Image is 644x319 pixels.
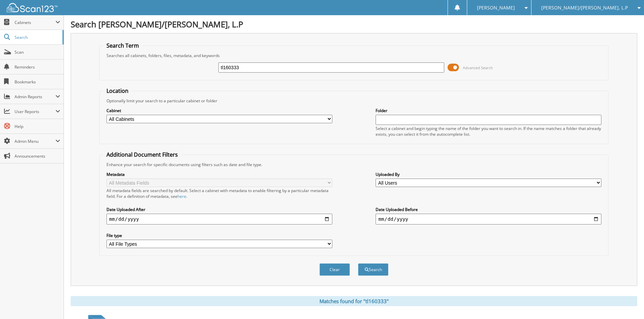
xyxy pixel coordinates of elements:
label: Metadata [106,171,332,177]
span: [PERSON_NAME] [477,6,515,10]
span: Bookmarks [15,79,60,85]
span: Cabinets [15,20,55,25]
span: Reminders [15,64,60,70]
legend: Location [103,87,132,95]
label: Uploaded By [376,171,601,177]
span: Announcements [15,153,60,159]
span: Scan [15,49,60,55]
div: Optionally limit your search to a particular cabinet or folder [103,98,605,104]
span: Advanced Search [463,65,493,70]
span: Help [15,124,60,129]
label: File type [106,233,332,238]
label: Folder [376,108,601,113]
button: Search [358,263,388,276]
input: start [106,214,332,224]
a: here [177,193,186,199]
div: Matches found for "tl160333" [71,296,637,306]
button: Clear [319,263,350,276]
label: Date Uploaded After [106,207,332,212]
span: Admin Menu [15,138,55,144]
h1: Search [PERSON_NAME]/[PERSON_NAME], L.P [71,19,637,30]
label: Cabinet [106,108,332,113]
input: end [376,214,601,224]
div: Select a cabinet and begin typing the name of the folder you want to search in. If the name match... [376,126,601,137]
legend: Search Term [103,42,142,49]
img: scan123-logo-white.svg [7,3,57,12]
div: Enhance your search for specific documents using filters such as date and file type. [103,162,605,167]
span: [PERSON_NAME]/[PERSON_NAME], L.P [541,6,628,10]
label: Date Uploaded Before [376,207,601,212]
span: User Reports [15,109,55,114]
legend: Additional Document Filters [103,151,181,158]
div: All metadata fields are searched by default. Select a cabinet with metadata to enable filtering b... [106,188,332,199]
div: Searches all cabinets, folders, files, metadata, and keywords [103,53,605,58]
span: Search [15,34,59,40]
span: Admin Reports [15,94,55,100]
